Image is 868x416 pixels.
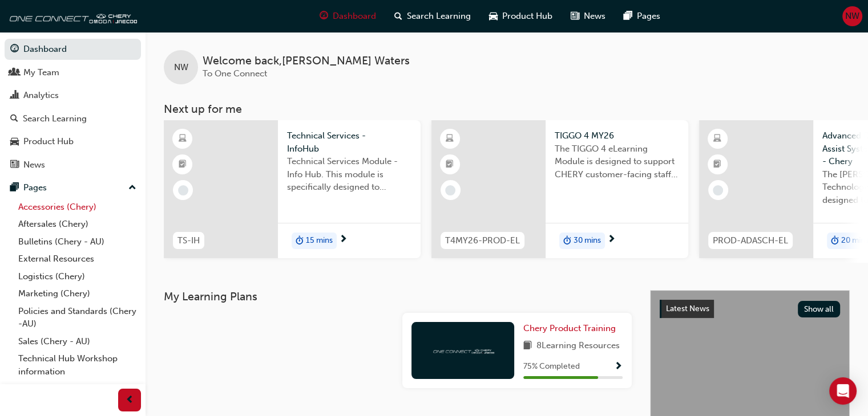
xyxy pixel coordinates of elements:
span: TS-IH [177,234,200,247]
span: search-icon [394,9,402,23]
span: Technical Services Module - Info Hub. This module is specifically designed to address the require... [287,155,411,194]
span: Latest News [666,304,709,313]
span: guage-icon [320,9,328,23]
button: NW [842,6,862,26]
a: T4MY26-PROD-ELTIGGO 4 MY26The TIGGO 4 eLearning Module is designed to support CHERY customer-faci... [431,120,688,258]
a: Search Learning [5,108,141,129]
span: duration-icon [296,234,304,248]
span: PROD-ADASCH-EL [713,234,788,247]
span: TIGGO 4 MY26 [555,129,679,142]
a: Sales (Chery - AU) [14,333,141,350]
button: DashboardMy TeamAnalyticsSearch LearningProduct HubNews [5,36,141,177]
a: User changes [14,380,141,398]
span: Welcome back , [PERSON_NAME] Waters [203,55,410,68]
span: Chery Product Training [523,323,616,333]
a: Bulletins (Chery - AU) [14,233,141,251]
img: oneconnect [6,5,137,27]
a: Logistics (Chery) [14,268,141,286]
span: Pages [637,10,660,23]
span: NW [845,10,859,23]
span: chart-icon [10,91,19,101]
span: pages-icon [624,9,632,23]
div: My Team [23,66,59,79]
span: Product Hub [502,10,552,23]
span: learningRecordVerb_NONE-icon [445,185,455,195]
button: Show Progress [614,360,623,374]
span: 8 Learning Resources [536,339,620,353]
h3: My Learning Plans [164,290,632,303]
span: The TIGGO 4 eLearning Module is designed to support CHERY customer-facing staff with the product ... [555,142,679,181]
a: My Team [5,62,141,83]
a: Dashboard [5,39,141,60]
button: Pages [5,177,141,198]
span: learningResourceType_ELEARNING-icon [713,132,721,146]
a: Latest NewsShow all [660,300,840,318]
span: news-icon [571,9,579,23]
span: Technical Services - InfoHub [287,129,411,155]
a: car-iconProduct Hub [480,5,562,28]
a: Marketing (Chery) [14,285,141,303]
span: next-icon [607,235,616,245]
div: Pages [23,181,47,194]
a: News [5,154,141,176]
div: Analytics [23,89,59,102]
span: 15 mins [306,234,333,247]
span: learningRecordVerb_NONE-icon [713,185,723,195]
div: Product Hub [23,135,74,148]
span: NW [174,61,188,74]
div: Search Learning [23,112,87,125]
span: duration-icon [831,234,839,248]
a: Technical Hub Workshop information [14,350,141,380]
h3: Next up for me [146,103,868,116]
span: pages-icon [10,183,19,193]
span: Show Progress [614,362,623,372]
a: search-iconSearch Learning [385,5,480,28]
span: learningResourceType_ELEARNING-icon [179,132,187,146]
span: next-icon [339,235,348,245]
span: prev-icon [126,393,134,407]
span: people-icon [10,68,19,78]
a: Aftersales (Chery) [14,215,141,233]
a: news-iconNews [562,5,615,28]
span: T4MY26-PROD-EL [445,234,520,247]
span: Dashboard [333,10,376,23]
span: learningRecordVerb_NONE-icon [178,185,188,195]
span: Search Learning [407,10,471,23]
span: search-icon [10,114,18,124]
span: news-icon [10,160,19,170]
span: book-icon [523,339,532,353]
span: guage-icon [10,44,19,55]
a: Accessories (Chery) [14,198,141,216]
span: booktick-icon [179,157,187,172]
a: Policies and Standards (Chery -AU) [14,303,141,333]
span: car-icon [10,137,19,147]
span: car-icon [489,9,498,23]
span: News [584,10,605,23]
a: TS-IHTechnical Services - InfoHubTechnical Services Module - Info Hub. This module is specificall... [164,120,421,258]
div: Open Intercom Messenger [829,377,857,405]
span: duration-icon [563,234,571,248]
span: booktick-icon [446,157,454,172]
span: To One Connect [203,68,267,79]
a: Chery Product Training [523,322,620,335]
span: 75 % Completed [523,360,580,373]
span: up-icon [128,181,136,195]
a: Analytics [5,85,141,106]
span: learningResourceType_ELEARNING-icon [446,132,454,146]
a: pages-iconPages [615,5,669,28]
a: Product Hub [5,131,141,152]
button: Show all [798,301,841,317]
span: booktick-icon [713,157,721,172]
a: guage-iconDashboard [310,5,385,28]
div: News [23,158,45,172]
img: oneconnect [431,345,494,356]
span: 30 mins [574,234,601,247]
a: External Resources [14,250,141,268]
